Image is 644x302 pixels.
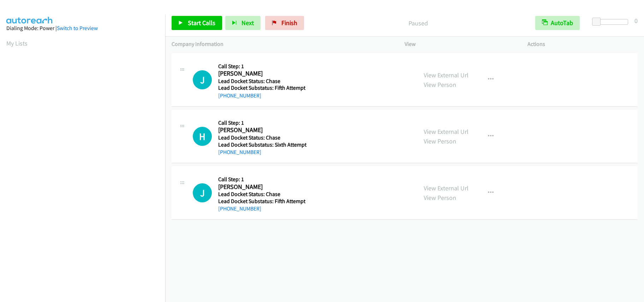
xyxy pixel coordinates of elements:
button: Next [225,16,261,30]
div: The call is yet to be attempted [193,183,212,202]
a: View External Url [424,128,469,136]
h2: [PERSON_NAME] [218,183,305,191]
h5: Call Step: 1 [218,63,305,70]
div: The call is yet to be attempted [193,70,212,89]
div: 0 [634,16,638,25]
a: [PHONE_NUMBER] [218,92,261,99]
h5: Lead Docket Status: Chase [218,191,305,198]
a: [PHONE_NUMBER] [218,205,261,212]
div: Delay between calls (in seconds) [596,19,628,25]
a: View Person [424,137,456,145]
h5: Call Step: 1 [218,176,305,183]
a: Finish [265,16,304,30]
h1: H [193,127,212,146]
h2: [PERSON_NAME] [218,126,305,134]
a: Switch to Preview [57,25,98,31]
h5: Lead Docket Status: Chase [218,78,305,85]
div: The call is yet to be attempted [193,127,212,146]
a: View Person [424,81,456,89]
a: View External Url [424,71,469,79]
a: View Person [424,194,456,202]
div: Dialing Mode: Power | [6,24,159,32]
p: View [405,40,515,48]
h5: Lead Docket Substatus: Sixth Attempt [218,141,306,148]
a: Start Calls [172,16,222,30]
h5: Lead Docket Substatus: Fifth Attempt [218,84,305,91]
p: Company Information [172,40,392,48]
button: AutoTab [535,16,580,30]
p: Actions [527,40,638,48]
p: Paused [314,18,523,28]
h1: J [193,183,212,202]
a: My Lists [6,39,28,47]
a: [PHONE_NUMBER] [218,149,261,155]
h2: [PERSON_NAME] [218,70,305,78]
h5: Lead Docket Substatus: Fifth Attempt [218,198,305,205]
h5: Lead Docket Status: Chase [218,134,306,141]
h5: Call Step: 1 [218,119,306,126]
span: Next [241,19,254,27]
h1: J [193,70,212,89]
span: Finish [281,19,297,27]
a: View External Url [424,184,469,192]
span: Start Calls [188,19,215,27]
